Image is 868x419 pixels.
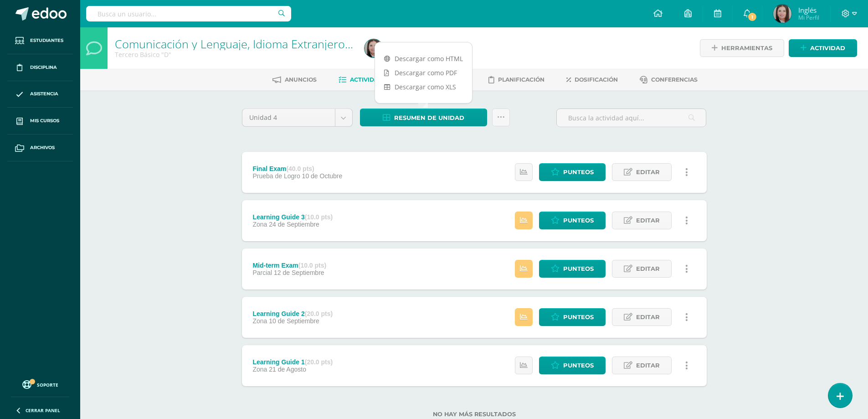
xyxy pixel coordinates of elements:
strong: (20.0 pts) [305,310,333,317]
a: Conferencias [640,72,698,87]
img: e03ec1ec303510e8e6f60bf4728ca3bf.png [365,39,383,57]
a: Unidad 4 [242,109,352,126]
a: Actividad [789,39,857,57]
span: 21 de Agosto [269,366,306,373]
span: Cerrar panel [26,407,60,414]
span: Punteos [563,260,594,277]
span: Asistencia [30,90,58,98]
span: Mis cursos [30,117,59,124]
a: Asistencia [7,81,73,108]
a: Comunicación y Lenguaje, Idioma Extranjero Inglés [115,36,378,52]
span: Anuncios [285,76,317,83]
span: Punteos [563,212,594,229]
span: Prueba de Logro [252,172,300,180]
a: Herramientas [700,39,784,57]
span: Parcial [252,269,272,276]
span: Planificación [498,76,544,83]
span: 24 de Septiembre [269,221,319,228]
h1: Comunicación y Lenguaje, Idioma Extranjero Inglés [115,37,354,50]
a: Anuncios [272,72,317,87]
strong: (10.0 pts) [305,213,333,221]
a: Punteos [539,212,606,229]
input: Busca un usuario... [86,6,291,21]
span: 12 de Septiembre [274,269,324,276]
span: Editar [636,260,660,277]
a: Archivos [7,134,73,161]
div: Learning Guide 3 [252,213,333,221]
div: Mid-term Exam [252,262,326,269]
span: Mi Perfil [798,14,819,21]
span: Herramientas [721,40,772,57]
a: Mis cursos [7,108,73,134]
span: Editar [636,212,660,229]
a: Descargar como XLS [375,80,472,94]
a: Planificación [488,72,544,87]
span: Soporte [37,382,58,388]
a: Punteos [539,308,606,326]
span: Punteos [563,309,594,326]
strong: (40.0 pts) [286,165,314,172]
span: Actividades [350,76,390,83]
span: Punteos [563,164,594,181]
a: Descargar como PDF [375,66,472,80]
span: Resumen de unidad [394,109,464,126]
img: e03ec1ec303510e8e6f60bf4728ca3bf.png [773,5,791,23]
span: Zona [252,366,267,373]
a: Soporte [11,378,69,390]
span: Archivos [30,144,55,151]
a: Punteos [539,357,606,374]
div: Learning Guide 2 [252,310,333,317]
span: Zona [252,317,267,325]
a: Estudiantes [7,27,73,54]
span: Zona [252,221,267,228]
a: Dosificación [566,72,618,87]
span: Inglés [798,5,819,15]
span: Actividad [810,40,845,57]
strong: (10.0 pts) [298,262,326,269]
a: Punteos [539,163,606,181]
span: Conferencias [651,76,698,83]
span: Editar [636,309,660,326]
div: Tercero Básico 'D' [115,50,354,59]
span: Unidad 4 [249,109,328,126]
a: Punteos [539,260,606,278]
a: Descargar como HTML [375,52,472,66]
div: Learning Guide 1 [252,358,333,366]
span: 10 de Septiembre [269,317,319,325]
strong: (20.0 pts) [305,358,333,366]
span: Punteos [563,357,594,374]
a: Actividades [339,72,390,87]
span: Disciplina [30,64,57,71]
input: Busca la actividad aquí... [557,109,706,127]
label: No hay más resultados [242,411,707,418]
a: Disciplina [7,54,73,81]
a: Resumen de unidad [360,109,487,126]
span: Editar [636,357,660,374]
span: Dosificación [575,76,618,83]
span: 1 [747,12,757,22]
div: Final Exam [252,165,342,172]
span: Estudiantes [30,37,63,44]
span: Editar [636,164,660,181]
span: 10 de Octubre [302,172,343,180]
